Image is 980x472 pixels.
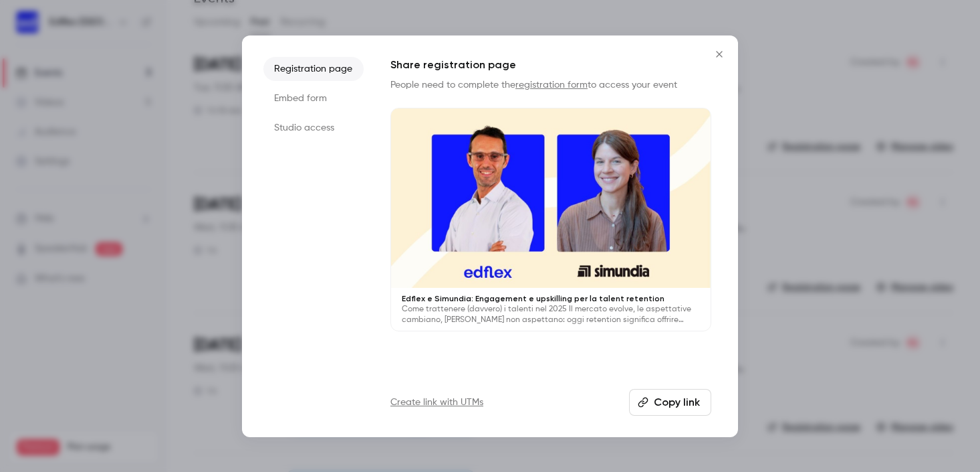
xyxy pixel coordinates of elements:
p: Edflex e Simundia: Engagement e upskilling per la talent retention [402,293,700,304]
li: Registration page [263,57,364,81]
h1: Share registration page [390,57,711,73]
li: Embed form [263,86,364,110]
p: People need to complete the to access your event [390,78,711,92]
p: Come trattenere (davvero) i talenti nel 2025 Il mercato evolve, le aspettative cambiano, [PERSON_... [402,304,700,325]
button: Close [706,41,733,68]
a: Create link with UTMs [390,396,483,409]
li: Studio access [263,116,364,140]
button: Copy link [629,389,711,416]
a: Edflex e Simundia: Engagement e upskilling per la talent retentionCome trattenere (davvero) i tal... [390,108,711,332]
a: registration form [515,80,588,90]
